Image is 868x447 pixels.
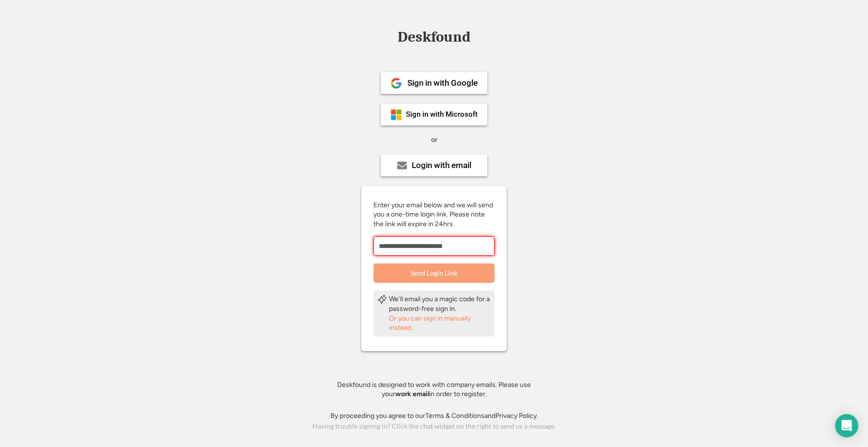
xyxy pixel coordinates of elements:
div: Enter your email below and we will send you a one-time login link. Please note the link will expi... [373,200,495,229]
div: Login with email [412,161,471,170]
div: Sign in with Google [407,79,478,87]
strong: work email [395,390,429,398]
a: Terms & Conditions [425,412,484,420]
div: Deskfound [393,30,475,45]
div: Deskfound is designed to work with company emails. Please use your in order to register. [325,380,543,399]
div: or [431,135,437,145]
div: Open Intercom Messenger [835,414,858,437]
div: We'll email you a magic code for a password-free sign in. [389,294,491,313]
button: Send Login Link [373,263,495,283]
div: Or you can sign in manually instead. [389,314,491,333]
img: 1024px-Google__G__Logo.svg.png [390,77,402,89]
a: Privacy Policy. [496,412,538,420]
img: ms-symbollockup_mssymbol_19.png [390,109,402,121]
div: By proceeding you agree to our and [330,411,538,421]
div: Sign in with Microsoft [406,111,478,118]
